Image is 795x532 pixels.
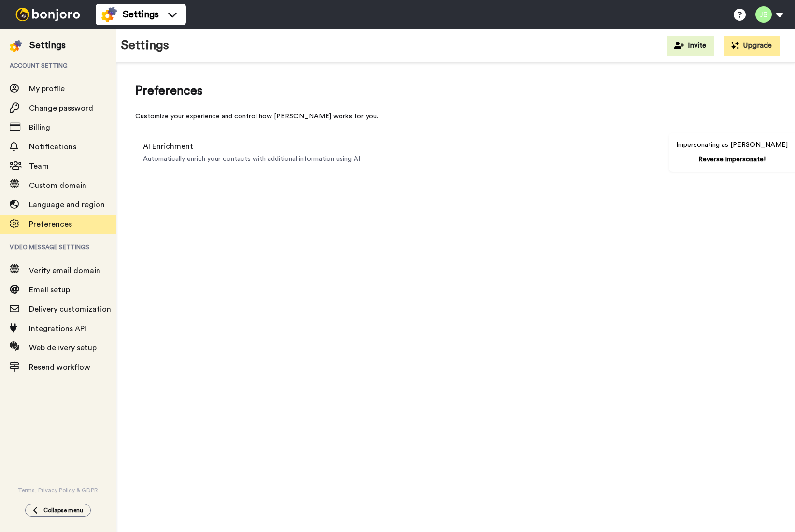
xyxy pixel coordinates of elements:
[29,162,49,170] span: Team
[29,182,86,189] span: Custom domain
[667,36,714,56] button: Invite
[698,156,766,163] a: Reverse impersonate!
[29,85,65,93] span: My profile
[123,8,159,21] span: Settings
[29,325,86,332] span: Integrations API
[135,82,776,100] span: Preferences
[121,39,169,53] h1: Settings
[29,124,50,131] span: Billing
[143,141,360,152] span: AI Enrichment
[29,39,66,52] div: Settings
[43,506,83,514] span: Collapse menu
[29,305,111,313] span: Delivery customization
[29,267,100,274] span: Verify email domain
[676,140,788,150] p: Impersonating as [PERSON_NAME]
[29,104,93,112] span: Change password
[101,7,117,22] img: settings-colored.svg
[29,220,72,228] span: Preferences
[724,36,780,56] button: Upgrade
[12,8,84,21] img: bj-logo-header-white.svg
[29,143,76,151] span: Notifications
[29,201,105,209] span: Language and region
[143,154,360,164] span: Automatically enrich your contacts with additional information using AI
[29,363,90,371] span: Resend workflow
[10,40,22,52] img: settings-colored.svg
[25,504,91,517] button: Collapse menu
[135,112,776,121] div: Customize your experience and control how [PERSON_NAME] works for you.
[29,286,70,294] span: Email setup
[29,344,97,352] span: Web delivery setup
